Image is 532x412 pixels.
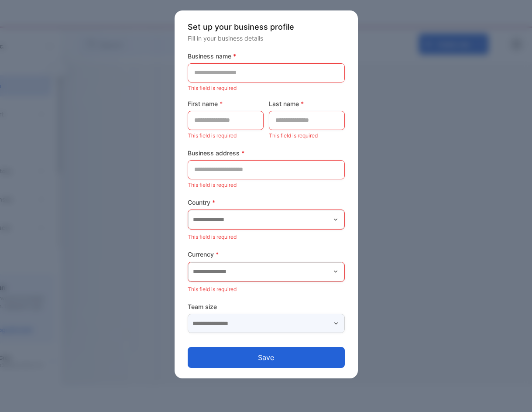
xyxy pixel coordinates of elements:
[188,82,345,94] p: This field is required
[188,198,345,207] label: Country
[188,231,345,243] p: This field is required
[188,130,264,141] p: This field is required
[188,51,345,61] label: Business name
[188,302,345,311] label: Team size
[188,284,345,295] p: This field is required
[188,179,345,191] p: This field is required
[188,250,345,259] label: Currency
[188,21,345,33] p: Set up your business profile
[188,347,345,368] button: Save
[188,34,345,43] p: Fill in your business details
[269,130,345,141] p: This field is required
[269,99,345,108] label: Last name
[188,99,264,108] label: First name
[188,148,345,158] label: Business address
